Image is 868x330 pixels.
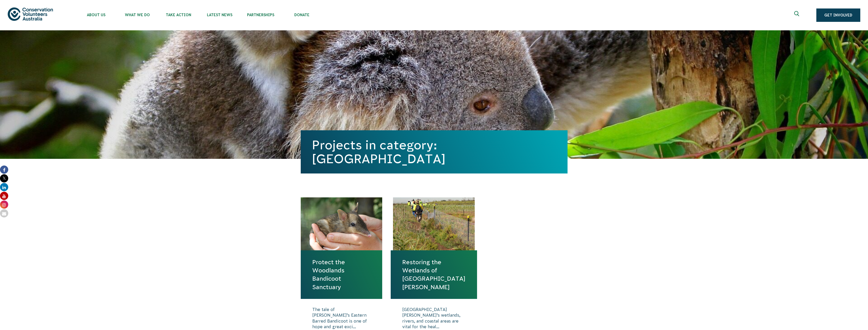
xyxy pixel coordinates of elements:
a: Protect the Woodlands Bandicoot Sanctuary [312,258,371,291]
span: Donate [281,13,322,17]
span: Take Action [158,13,199,17]
button: Expand search box Close search box [791,9,803,21]
img: logo.svg [8,7,53,21]
span: Latest News [199,13,240,17]
h1: Projects in category: [GEOGRAPHIC_DATA] [312,138,556,166]
a: Restoring the Wetlands of [GEOGRAPHIC_DATA][PERSON_NAME] [402,258,465,291]
span: Partnerships [240,13,281,17]
span: What We Do [117,13,158,17]
span: Expand search box [794,11,801,19]
a: Get Involved [816,8,860,22]
span: About Us [76,13,117,17]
